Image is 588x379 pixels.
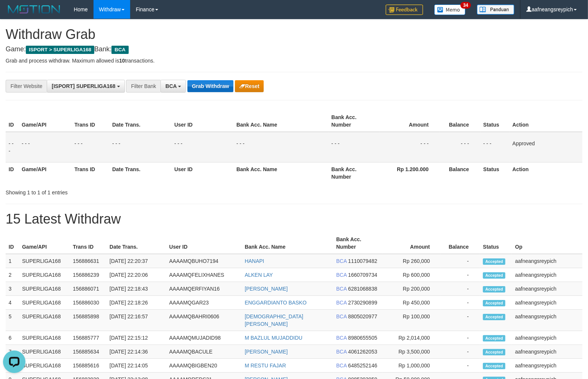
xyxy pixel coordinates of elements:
th: User ID [171,162,233,184]
td: SUPERLIGA168 [19,331,70,345]
td: Approved [509,132,582,163]
th: Amount [379,110,440,132]
th: User ID [166,233,242,254]
th: Balance [440,110,480,132]
td: SUPERLIGA168 [19,345,70,359]
td: SUPERLIGA168 [19,310,70,331]
a: [PERSON_NAME] [245,286,288,292]
td: - [441,345,480,359]
th: Date Trans. [109,162,171,184]
th: Bank Acc. Number [328,110,379,132]
td: - [441,268,480,282]
td: 156886239 [70,268,107,282]
td: - [441,282,480,296]
span: 34 [460,2,471,9]
button: [ISPORT] SUPERLIGA168 [47,80,125,93]
strong: 10 [119,58,125,64]
td: SUPERLIGA168 [19,282,70,296]
td: aafneangsreypich [512,268,582,282]
span: Copy 2730290899 to clipboard [348,300,377,306]
span: BCA [336,363,347,369]
span: ISPORT > SUPERLIGA168 [26,46,94,54]
td: aafneangsreypich [512,296,582,310]
span: Copy 8805020977 to clipboard [348,313,377,319]
span: Copy 6281068838 to clipboard [348,286,377,292]
span: BCA [336,286,347,292]
span: BCA [336,313,347,319]
button: Open LiveChat chat widget [3,3,25,25]
td: 156885777 [70,331,107,345]
td: - [441,359,480,373]
th: User ID [171,110,233,132]
td: Rp 1,000,000 [383,359,441,373]
th: Trans ID [70,233,107,254]
a: ALKEN LAY [245,272,273,278]
span: Accepted [483,272,505,279]
span: BCA [336,272,347,278]
td: Rp 100,000 [383,310,441,331]
td: - - - [171,132,233,163]
th: Status [480,162,509,184]
th: Balance [440,162,480,184]
td: Rp 260,000 [383,254,441,268]
th: ID [6,233,19,254]
td: [DATE] 22:14:36 [107,345,166,359]
span: Accepted [483,314,505,320]
div: Filter Website [6,80,47,93]
td: - - - [440,132,480,163]
td: [DATE] 22:20:06 [107,268,166,282]
td: - - - [379,132,440,163]
td: 156886631 [70,254,107,268]
td: aafneangsreypich [512,331,582,345]
p: Grab and process withdraw. Maximum allowed is transactions. [6,57,582,64]
td: AAAAMQBUHO7194 [166,254,242,268]
a: [PERSON_NAME] [245,349,288,355]
th: Bank Acc. Number [328,162,379,184]
td: [DATE] 22:14:05 [107,359,166,373]
td: - - - [19,132,71,163]
td: Rp 3,500,000 [383,345,441,359]
th: Rp 1.200.000 [379,162,440,184]
td: - - - [233,132,328,163]
td: [DATE] 22:20:37 [107,254,166,268]
th: Date Trans. [107,233,166,254]
th: Status [480,233,512,254]
td: AAAAMQMUJADID98 [166,331,242,345]
td: - [441,310,480,331]
th: Trans ID [71,110,109,132]
td: AAAAMQGAR23 [166,296,242,310]
td: aafneangsreypich [512,359,582,373]
a: M RESTU FAJAR [245,363,286,369]
th: ID [6,110,19,132]
th: Game/API [19,233,70,254]
td: - [441,254,480,268]
button: Reset [235,80,264,92]
td: SUPERLIGA168 [19,296,70,310]
th: Action [509,162,582,184]
td: 5 [6,310,19,331]
span: Copy 1110079482 to clipboard [348,258,377,264]
td: 2 [6,268,19,282]
a: M BAZLUL MUJADDIDU [245,335,302,341]
button: BCA [160,80,186,93]
span: Accepted [483,286,505,292]
th: Bank Acc. Number [333,233,383,254]
td: 156886030 [70,296,107,310]
td: - - - [328,132,379,163]
h4: Game: Bank: [6,46,582,53]
span: Copy 6485252146 to clipboard [348,363,377,369]
a: [DEMOGRAPHIC_DATA][PERSON_NAME] [245,313,303,327]
td: AAAAMQBAHRI0606 [166,310,242,331]
td: aafneangsreypich [512,345,582,359]
th: Bank Acc. Name [233,162,328,184]
td: aafneangsreypich [512,254,582,268]
td: - - - [71,132,109,163]
h1: Withdraw Grab [6,27,582,42]
span: Accepted [483,363,505,369]
span: Copy 4061262053 to clipboard [348,349,377,355]
td: AAAAMQERFIYAN16 [166,282,242,296]
th: Game/API [19,110,71,132]
td: Rp 600,000 [383,268,441,282]
td: 156885898 [70,310,107,331]
th: Balance [441,233,480,254]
